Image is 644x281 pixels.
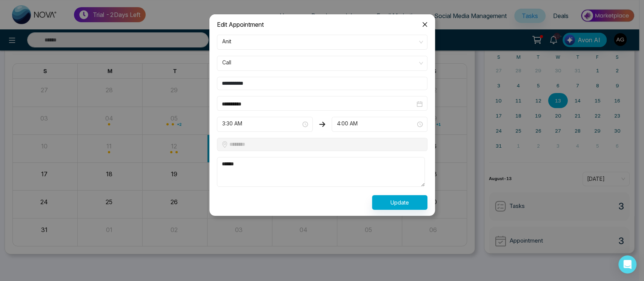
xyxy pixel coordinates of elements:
[217,20,427,29] div: Edit Appointment
[222,57,422,70] span: Call
[372,195,427,210] button: Update
[422,21,428,27] span: close
[618,255,636,273] div: Open Intercom Messenger
[222,118,307,131] span: 3:30 AM
[337,118,422,131] span: 4:00 AM
[222,36,422,49] span: Anit
[415,14,435,35] button: Close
